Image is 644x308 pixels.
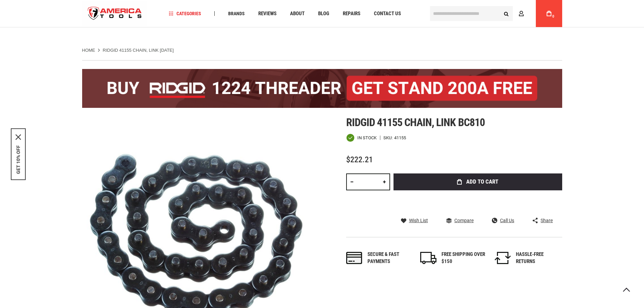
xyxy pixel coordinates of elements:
[409,218,428,223] span: Wish List
[357,136,377,140] span: In stock
[169,11,201,16] span: Categories
[318,11,329,16] span: Blog
[228,11,245,16] span: Brands
[290,11,305,16] span: About
[166,9,204,18] a: Categories
[103,48,174,53] strong: RIDGID 41155 CHAIN, LINK [DATE]
[454,218,474,223] span: Compare
[500,7,513,20] button: Search
[552,15,554,18] span: 0
[346,134,377,142] div: Availability
[343,11,360,16] span: Repairs
[516,251,560,265] div: HASSLE-FREE RETURNS
[371,9,404,18] a: Contact Us
[346,155,373,164] span: $222.21
[82,1,148,26] img: America Tools
[420,252,436,264] img: shipping
[82,1,148,26] a: store logo
[315,9,332,18] a: Blog
[500,218,514,223] span: Call Us
[549,287,644,308] iframe: LiveChat chat widget
[82,69,562,108] img: BOGO: Buy the RIDGID® 1224 Threader (26092), get the 92467 200A Stand FREE!
[495,252,511,264] img: returns
[255,9,280,18] a: Reviews
[383,136,394,140] strong: SKU
[346,252,362,264] img: payments
[392,192,564,212] iframe: Secure express checkout frame
[374,11,401,16] span: Contact Us
[466,179,498,185] span: Add to Cart
[541,218,553,223] span: Share
[367,251,411,265] div: Secure & fast payments
[340,9,363,18] a: Repairs
[16,134,21,140] button: Close
[16,145,21,174] button: GET 10% OFF
[16,134,21,140] svg: close icon
[393,173,562,190] button: Add to Cart
[258,11,277,16] span: Reviews
[225,9,248,18] a: Brands
[82,47,95,53] a: Home
[446,217,474,223] a: Compare
[442,251,485,265] div: FREE SHIPPING OVER $150
[287,9,308,18] a: About
[346,116,485,129] span: Ridgid 41155 chain, link bc810
[492,217,514,223] a: Call Us
[394,136,406,140] div: 41155
[401,217,428,223] a: Wish List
